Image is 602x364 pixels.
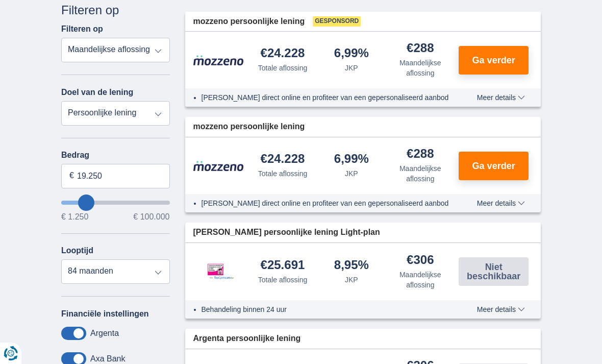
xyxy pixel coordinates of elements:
[469,199,533,207] button: Meer details
[202,198,455,208] li: [PERSON_NAME] direct online en profiteer van een gepersonaliseerd aanbod
[61,246,93,255] label: Looptijd
[61,25,103,34] label: Filteren op
[61,213,88,221] span: € 1.250
[202,92,455,103] li: [PERSON_NAME] direct online en profiteer van een gepersonaliseerd aanbod
[459,152,529,180] button: Ga verder
[193,253,244,290] img: product.pl.alt Leemans Kredieten
[472,56,515,65] span: Ga verder
[313,16,361,27] span: Gesponsord
[459,46,529,75] button: Ga verder
[345,168,358,179] div: JKP
[477,200,525,207] span: Meer details
[477,306,525,313] span: Meer details
[345,275,358,285] div: JKP
[61,151,170,160] label: Bedrag
[407,254,434,268] div: €306
[193,160,244,172] img: product.pl.alt Mozzeno
[193,333,301,345] span: Argenta persoonlijke lening
[472,161,515,171] span: Ga verder
[407,148,434,161] div: €288
[462,262,525,281] span: Niet beschikbaar
[61,2,170,19] div: Filteren op
[90,329,119,338] label: Argenta
[261,153,305,166] div: €24.228
[193,121,305,133] span: mozzeno persoonlijke lening
[390,163,450,184] div: Maandelijkse aflossing
[61,201,170,205] input: wantToBorrow
[477,94,525,101] span: Meer details
[407,42,434,56] div: €288
[334,47,369,61] div: 6,99%
[390,58,450,78] div: Maandelijkse aflossing
[345,63,358,73] div: JKP
[69,170,74,182] span: €
[258,63,308,73] div: Totale aflossing
[61,88,133,97] label: Doel van de lening
[202,304,455,314] li: Behandeling binnen 24 uur
[90,354,125,363] label: Axa Bank
[459,257,529,286] button: Niet beschikbaar
[334,259,369,273] div: 8,95%
[133,213,169,221] span: € 100.000
[469,93,533,102] button: Meer details
[258,168,308,179] div: Totale aflossing
[193,227,380,238] span: [PERSON_NAME] persoonlijke lening Light-plan
[193,16,305,28] span: mozzeno persoonlijke lening
[261,259,305,273] div: €25.691
[258,275,308,285] div: Totale aflossing
[334,153,369,166] div: 6,99%
[261,47,305,61] div: €24.228
[61,309,149,319] label: Financiële instellingen
[193,55,244,66] img: product.pl.alt Mozzeno
[390,270,450,290] div: Maandelijkse aflossing
[469,305,533,313] button: Meer details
